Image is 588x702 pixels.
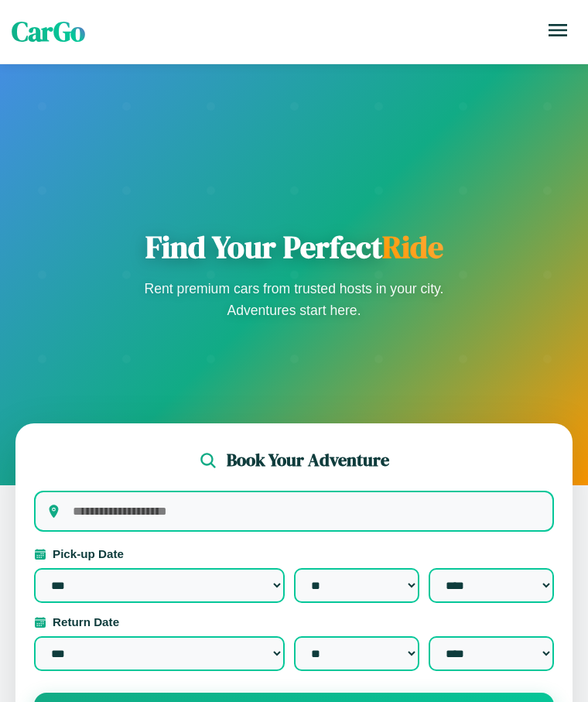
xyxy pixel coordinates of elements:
h2: Book Your Adventure [227,448,389,472]
p: Rent premium cars from trusted hosts in your city. Adventures start here. [139,278,449,321]
span: Ride [382,226,443,268]
h1: Find Your Perfect [139,228,449,265]
label: Return Date [34,615,554,628]
span: CarGo [12,13,85,50]
label: Pick-up Date [34,547,554,560]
